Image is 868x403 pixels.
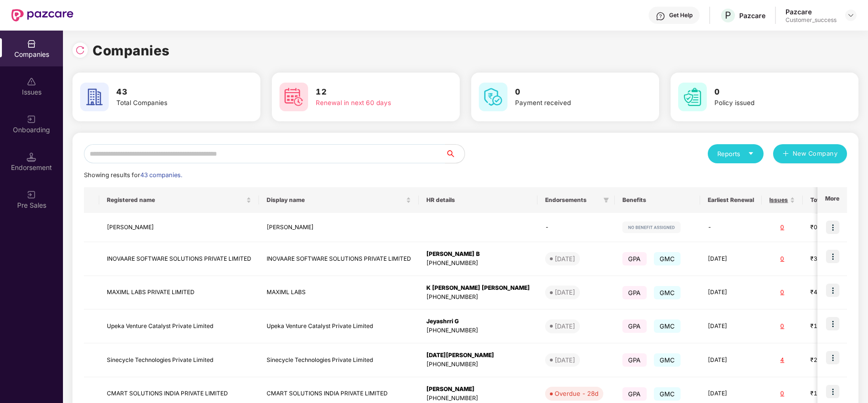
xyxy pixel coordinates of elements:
[826,351,839,364] img: icon
[769,322,795,331] div: 0
[99,213,259,242] td: [PERSON_NAME]
[279,83,308,111] img: svg+xml;base64,PHN2ZyB4bWxucz0iaHR0cDovL3d3dy53My5vcmcvMjAwMC9zdmciIHdpZHRoPSI2MCIgaGVpZ2h0PSI2MC...
[99,187,259,213] th: Registered name
[479,83,507,111] img: svg+xml;base64,PHN2ZyB4bWxucz0iaHR0cDovL3d3dy53My5vcmcvMjAwMC9zdmciIHdpZHRoPSI2MCIgaGVpZ2h0PSI2MC...
[700,213,762,242] td: -
[826,385,839,398] img: icon
[259,213,419,242] td: [PERSON_NAME]
[714,86,827,98] h3: 0
[93,40,170,61] h1: Companies
[555,287,575,297] div: [DATE]
[817,187,847,213] th: More
[426,385,530,394] div: [PERSON_NAME]
[762,187,803,213] th: Issues
[700,309,762,343] td: [DATE]
[515,98,628,108] div: Payment received
[810,389,858,398] div: ₹15,47,686.82
[259,276,419,310] td: MAXIML LABS
[445,144,465,163] button: search
[622,286,647,299] span: GPA
[785,16,837,24] div: Customer_success
[27,39,36,49] img: svg+xml;base64,PHN2ZyBpZD0iQ29tcGFuaWVzIiB4bWxucz0iaHR0cDovL3d3dy53My5vcmcvMjAwMC9zdmciIHdpZHRoPS...
[316,86,428,98] h3: 12
[27,152,36,162] img: svg+xml;base64,PHN2ZyB3aWR0aD0iMTQuNSIgaGVpZ2h0PSIxNC41IiB2aWV3Qm94PSIwIDAgMTYgMTYiIGZpbGw9Im5vbm...
[27,115,36,124] img: svg+xml;base64,PHN2ZyB3aWR0aD0iMjAiIGhlaWdodD0iMjAiIHZpZXdCb3g9IjAgMCAyMCAyMCIgZmlsbD0ibm9uZSIgeG...
[769,288,795,297] div: 0
[515,86,628,98] h3: 0
[426,394,530,403] div: [PHONE_NUMBER]
[700,242,762,276] td: [DATE]
[739,11,765,20] div: Pazcare
[84,171,182,179] span: Showing results for
[803,187,866,213] th: Total Premium
[27,190,36,200] img: svg+xml;base64,PHN2ZyB3aWR0aD0iMjAiIGhlaWdodD0iMjAiIHZpZXdCb3g9IjAgMCAyMCAyMCIgZmlsbD0ibm9uZSIgeG...
[654,353,681,367] span: GMC
[259,309,419,343] td: Upeka Venture Catalyst Private Limited
[793,149,838,159] span: New Company
[714,98,827,108] div: Policy issued
[769,196,788,204] span: Issues
[537,213,615,242] td: -
[810,196,851,204] span: Total Premium
[99,343,259,377] td: Sinecycle Technologies Private Limited
[140,171,182,179] span: 43 companies.
[654,319,681,333] span: GMC
[785,7,837,16] div: Pazcare
[700,343,762,377] td: [DATE]
[748,150,754,157] span: caret-down
[99,276,259,310] td: MAXIML LABS PRIVATE LIMITED
[669,11,692,19] div: Get Help
[826,221,839,234] img: icon
[654,252,681,265] span: GMC
[783,150,789,158] span: plus
[545,196,599,204] span: Endorsements
[116,86,229,98] h3: 43
[27,77,36,86] img: svg+xml;base64,PHN2ZyBpZD0iSXNzdWVzX2Rpc2FibGVkIiB4bWxucz0iaHR0cDovL3d3dy53My5vcmcvMjAwMC9zdmciIH...
[11,9,73,21] img: New Pazcare Logo
[259,242,419,276] td: INOVAARE SOFTWARE SOLUTIONS PRIVATE LIMITED
[810,288,858,297] div: ₹4,01,884.4
[826,250,839,263] img: icon
[826,284,839,297] img: icon
[622,353,647,367] span: GPA
[654,387,681,401] span: GMC
[601,194,611,206] span: filter
[426,317,530,326] div: Jeyashrri G
[107,196,244,204] span: Registered name
[259,343,419,377] td: Sinecycle Technologies Private Limited
[426,250,530,259] div: [PERSON_NAME] B
[426,259,530,268] div: [PHONE_NUMBER]
[622,387,647,401] span: GPA
[810,322,858,331] div: ₹10,09,254
[267,196,404,204] span: Display name
[622,319,647,333] span: GPA
[826,317,839,330] img: icon
[316,98,428,108] div: Renewal in next 60 days
[678,83,707,111] img: svg+xml;base64,PHN2ZyB4bWxucz0iaHR0cDovL3d3dy53My5vcmcvMjAwMC9zdmciIHdpZHRoPSI2MCIgaGVpZ2h0PSI2MC...
[116,98,229,108] div: Total Companies
[769,356,795,365] div: 4
[700,187,762,213] th: Earliest Renewal
[622,222,681,233] img: svg+xml;base64,PHN2ZyB4bWxucz0iaHR0cDovL3d3dy53My5vcmcvMjAwMC9zdmciIHdpZHRoPSIxMjIiIGhlaWdodD0iMj...
[426,326,530,335] div: [PHONE_NUMBER]
[555,355,575,365] div: [DATE]
[725,10,731,21] span: P
[656,11,665,21] img: svg+xml;base64,PHN2ZyBpZD0iSGVscC0zMngzMiIgeG1sbnM9Imh0dHA6Ly93d3cudzMub3JnLzIwMDAvc3ZnIiB3aWR0aD...
[419,187,537,213] th: HR details
[810,255,858,264] div: ₹31,50,715.64
[769,389,795,398] div: 0
[445,150,465,158] span: search
[80,83,109,111] img: svg+xml;base64,PHN2ZyB4bWxucz0iaHR0cDovL3d3dy53My5vcmcvMjAwMC9zdmciIHdpZHRoPSI2MCIgaGVpZ2h0PSI2MC...
[603,197,609,203] span: filter
[555,254,575,264] div: [DATE]
[700,276,762,310] td: [DATE]
[426,284,530,293] div: K [PERSON_NAME] [PERSON_NAME]
[810,356,858,365] div: ₹27,46,657.68
[555,389,599,398] div: Overdue - 28d
[717,149,754,159] div: Reports
[426,293,530,302] div: [PHONE_NUMBER]
[99,309,259,343] td: Upeka Venture Catalyst Private Limited
[75,45,85,55] img: svg+xml;base64,PHN2ZyBpZD0iUmVsb2FkLTMyeDMyIiB4bWxucz0iaHR0cDovL3d3dy53My5vcmcvMjAwMC9zdmciIHdpZH...
[426,360,530,369] div: [PHONE_NUMBER]
[615,187,700,213] th: Benefits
